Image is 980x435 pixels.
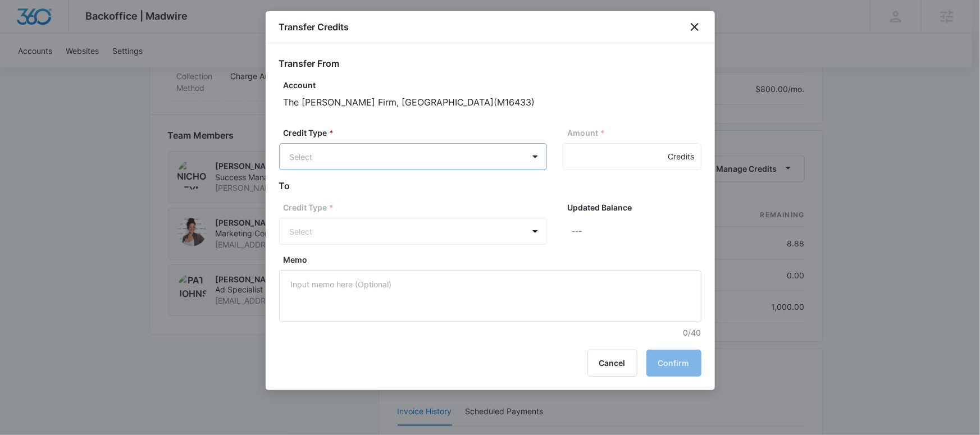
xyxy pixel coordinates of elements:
h2: To [279,179,701,193]
p: --- [572,218,701,245]
h1: Transfer Credits [279,20,349,34]
p: 0/40 [284,327,701,338]
label: Amount [567,127,706,139]
div: Select [290,151,509,163]
label: Updated Balance [567,202,706,213]
h2: Transfer From [279,57,701,70]
button: Cancel [587,350,637,377]
div: Credits [668,143,695,170]
p: Account [284,79,701,91]
button: close [688,20,701,34]
label: Credit Type [284,127,551,139]
label: Credit Type [284,202,551,213]
label: Memo [284,254,706,265]
p: The [PERSON_NAME] Firm, [GEOGRAPHIC_DATA] ( M16433 ) [284,95,701,109]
